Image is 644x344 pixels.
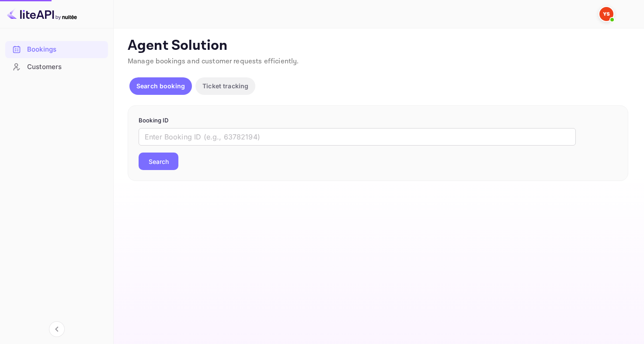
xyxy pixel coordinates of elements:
[27,45,104,55] div: Bookings
[128,37,628,55] p: Agent Solution
[139,128,576,146] input: Enter Booking ID (e.g., 63782194)
[5,59,108,75] a: Customers
[5,59,108,76] div: Customers
[27,62,104,72] div: Customers
[5,41,108,58] div: Bookings
[202,81,248,90] p: Ticket tracking
[7,7,77,21] img: LiteAPI logo
[599,7,613,21] img: Yandex Support
[128,57,299,66] span: Manage bookings and customer requests efficiently.
[5,41,108,57] a: Bookings
[139,153,178,170] button: Search
[139,116,617,125] p: Booking ID
[136,81,185,90] p: Search booking
[49,321,65,337] button: Collapse navigation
